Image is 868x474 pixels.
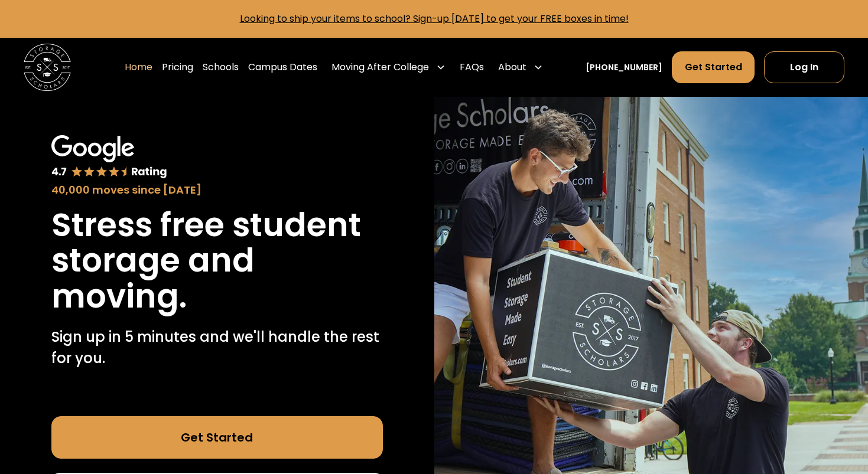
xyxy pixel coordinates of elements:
[327,51,450,84] div: Moving After College
[586,61,662,74] a: [PHONE_NUMBER]
[493,51,548,84] div: About
[125,51,152,84] a: Home
[460,51,484,84] a: FAQs
[51,207,383,315] h1: Stress free student storage and moving.
[498,60,526,74] div: About
[248,51,317,84] a: Campus Dates
[764,51,844,83] a: Log In
[240,12,629,25] a: Looking to ship your items to school? Sign-up [DATE] to get your FREE boxes in time!
[24,44,71,91] img: Storage Scholars main logo
[24,44,71,91] a: home
[51,135,167,179] img: Google 4.7 star rating
[331,60,429,74] div: Moving After College
[51,416,383,459] a: Get Started
[203,51,239,84] a: Schools
[162,51,193,84] a: Pricing
[51,182,383,198] div: 40,000 moves since [DATE]
[672,51,754,83] a: Get Started
[51,326,383,369] p: Sign up in 5 minutes and we'll handle the rest for you.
